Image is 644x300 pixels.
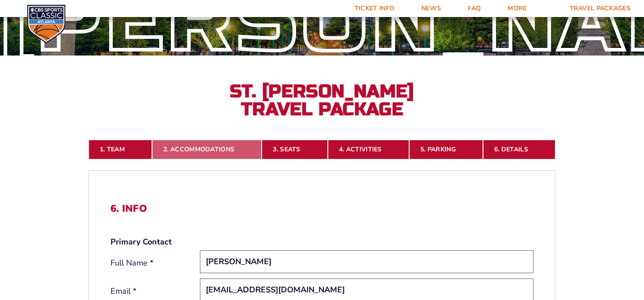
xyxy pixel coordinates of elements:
img: CBS Sports Classic [27,4,66,43]
a: 1. Team [89,140,152,159]
h2: St. [PERSON_NAME] Travel Package [224,82,420,118]
a: 3. Seats [262,140,327,159]
a: 5. Parking [409,140,483,159]
a: 2. Accommodations [152,140,262,159]
strong: Primary Contact [110,236,172,248]
label: Full Name * [110,257,200,269]
label: Email * [110,286,200,297]
h2: 6. Info [110,203,534,214]
a: 4. Activities [328,140,409,159]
